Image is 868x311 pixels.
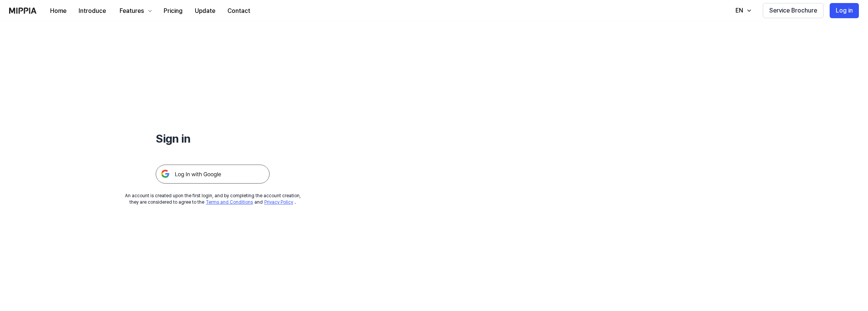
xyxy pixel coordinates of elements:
[206,199,253,205] a: Terms and Conditions
[189,0,221,21] a: Update
[118,6,145,16] div: Features
[734,6,745,15] div: EN
[112,3,158,19] button: Features
[73,3,112,19] button: Introduce
[44,3,73,19] button: Home
[9,8,36,14] img: logo
[264,199,293,205] a: Privacy Policy
[189,3,221,19] button: Update
[763,3,824,18] button: Service Brochure
[156,130,270,146] h1: Sign in
[125,193,301,206] div: An account is created upon the first login, and by completing the account creation, they are cons...
[156,165,270,184] img: 구글 로그인 버튼
[728,3,757,18] button: EN
[158,3,189,19] button: Pricing
[830,3,859,18] button: Log in
[221,3,256,19] button: Contact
